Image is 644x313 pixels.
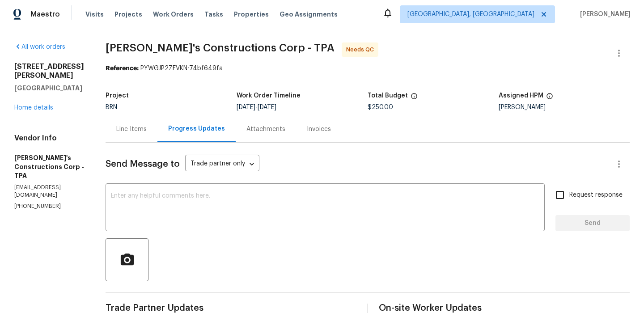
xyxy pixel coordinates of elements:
b: Reference: [106,65,139,72]
span: Work Orders [153,10,194,19]
a: All work orders [14,44,65,50]
span: The hpm assigned to this work order. [546,93,553,104]
span: Needs QC [346,45,377,54]
p: [EMAIL_ADDRESS][DOMAIN_NAME] [14,184,84,199]
div: Line Items [116,125,147,134]
h5: Total Budget [368,93,408,99]
h5: Project [106,93,129,99]
span: Projects [114,10,142,19]
span: - [237,104,276,110]
span: Visits [85,10,104,19]
span: Send Message to [106,160,180,169]
p: [PHONE_NUMBER] [14,203,84,210]
span: [PERSON_NAME] [576,10,631,19]
span: Tasks [204,11,223,17]
span: The total cost of line items that have been proposed by Opendoor. This sum includes line items th... [411,93,418,104]
span: Trade Partner Updates [106,304,356,313]
span: Maestro [30,10,60,19]
span: On-site Worker Updates [379,304,630,313]
h5: Work Order Timeline [237,93,301,99]
h5: [GEOGRAPHIC_DATA] [14,84,84,93]
span: Geo Assignments [280,10,338,19]
h2: [STREET_ADDRESS][PERSON_NAME] [14,62,84,80]
span: BRN [106,104,117,110]
div: [PERSON_NAME] [499,104,630,110]
span: Request response [569,190,623,200]
span: $250.00 [368,104,393,110]
div: Trade partner only [185,157,259,172]
span: [PERSON_NAME]'s Constructions Corp - TPA [106,42,335,53]
h5: Assigned HPM [499,93,543,99]
div: Attachments [246,125,285,134]
div: Invoices [307,125,331,134]
div: PYWGJP2ZEVKN-74bf649fa [106,64,630,73]
span: Properties [234,10,269,19]
span: [DATE] [258,104,276,110]
div: Progress Updates [168,124,225,133]
h5: [PERSON_NAME]'s Constructions Corp - TPA [14,153,84,180]
a: Home details [14,105,53,111]
span: [DATE] [237,104,255,110]
span: [GEOGRAPHIC_DATA], [GEOGRAPHIC_DATA] [407,10,534,19]
h4: Vendor Info [14,134,84,143]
